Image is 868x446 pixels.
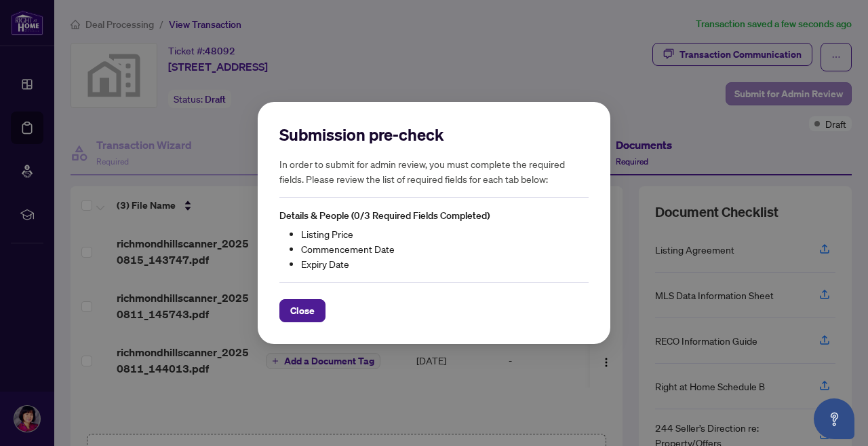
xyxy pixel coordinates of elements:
button: Close [279,299,325,322]
h2: Submission pre-check [279,124,589,145]
span: Close [290,300,315,322]
li: Expiry Date [301,256,589,271]
li: Commencement Date [301,241,589,256]
h5: In order to submit for admin review, you must complete the required fields. Please review the lis... [279,156,589,186]
button: Open asap [814,398,854,439]
span: Details & People (0/3 Required Fields Completed) [279,209,490,222]
li: Listing Price [301,226,589,241]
